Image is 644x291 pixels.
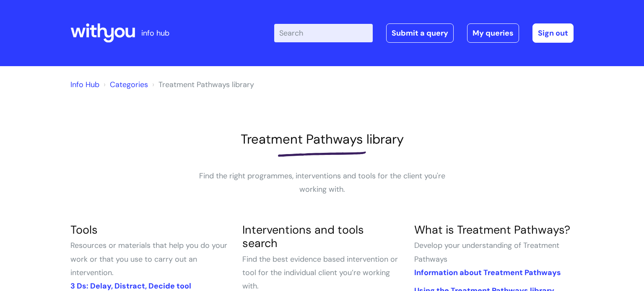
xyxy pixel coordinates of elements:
a: Categories [110,80,148,90]
li: Treatment Pathways library [150,78,254,91]
div: | - [274,23,574,43]
a: Info Hub [70,80,99,90]
a: My queries [467,23,519,43]
p: info hub [141,26,169,40]
a: Tools [70,222,98,237]
a: Submit a query [386,23,454,43]
a: Sign out [532,23,574,43]
a: Interventions and tools search [242,222,364,250]
a: What is Treatment Pathways? [414,222,570,237]
h1: Treatment Pathways library [70,131,574,147]
li: Solution home [101,78,148,91]
input: Search [274,24,373,42]
a: 3 Ds: Delay, Distract, Decide tool [70,281,191,291]
p: Find the right programmes, interventions and tools for the client you're working with. [196,169,448,196]
span: Resources or materials that help you do your work or that you use to carry out an intervention. [70,240,227,278]
span: Develop your understanding of Treatment Pathways [414,240,559,264]
a: Information about Treatment Pathways [414,268,561,278]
